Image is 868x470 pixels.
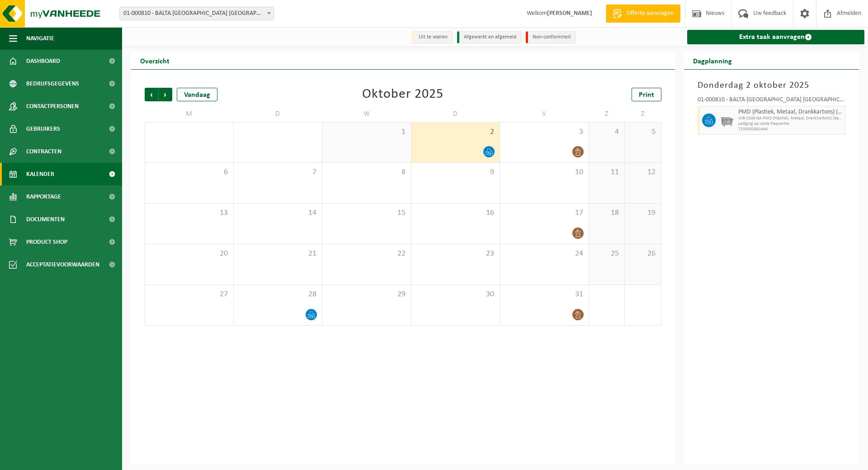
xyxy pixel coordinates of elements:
[698,79,846,92] h3: Donderdag 2 oktober 2025
[150,249,229,259] span: 20
[145,88,158,101] span: Vorige
[632,88,661,101] a: Print
[505,249,584,259] span: 24
[606,5,680,23] a: Offerte aanvragen
[698,97,846,106] div: 01-000810 - BALTA [GEOGRAPHIC_DATA] [GEOGRAPHIC_DATA] - [GEOGRAPHIC_DATA]
[629,127,656,137] span: 5
[505,290,584,299] span: 31
[150,208,229,218] span: 13
[687,30,865,44] a: Extra taak aanvragen
[412,31,453,43] li: Uit te voeren
[26,208,65,231] span: Documenten
[234,106,323,122] td: D
[26,50,60,72] span: Dashboard
[26,185,61,208] span: Rapportage
[159,88,172,101] span: Volgende
[416,249,495,259] span: 23
[594,208,620,218] span: 18
[505,167,584,177] span: 10
[177,88,217,101] div: Vandaag
[629,167,656,177] span: 12
[238,290,318,299] span: 28
[738,127,843,132] span: T250002881644
[457,31,521,43] li: Afgewerkt en afgemeld
[238,208,318,218] span: 14
[119,7,274,20] span: 01-000810 - BALTA OUDENAARDE NV - OUDENAARDE
[594,249,620,259] span: 25
[327,249,406,259] span: 22
[327,167,406,177] span: 8
[362,88,443,101] div: Oktober 2025
[322,106,411,122] td: W
[26,118,60,140] span: Gebruikers
[411,106,500,122] td: D
[238,167,318,177] span: 7
[416,127,495,137] span: 2
[120,7,274,20] span: 01-000810 - BALTA OUDENAARDE NV - OUDENAARDE
[238,249,318,259] span: 21
[26,72,79,95] span: Bedrijfsgegevens
[720,114,734,127] img: WB-2500-GAL-GY-01
[526,31,576,43] li: Non-conformiteit
[589,106,625,122] td: Z
[131,52,179,69] h2: Overzicht
[738,109,843,116] span: PMD (Plastiek, Metaal, Drankkartons) (bedrijven)
[26,231,67,253] span: Product Shop
[327,208,406,218] span: 15
[327,127,406,137] span: 1
[629,208,656,218] span: 19
[416,167,495,177] span: 9
[625,106,661,122] td: Z
[26,140,61,163] span: Contracten
[594,167,620,177] span: 11
[26,253,99,276] span: Acceptatievoorwaarden
[416,290,495,299] span: 30
[26,95,79,118] span: Contactpersonen
[639,91,654,99] span: Print
[416,208,495,218] span: 16
[327,290,406,299] span: 29
[684,52,741,69] h2: Dagplanning
[738,116,843,121] span: WB-2500-GA PMD (Plastiek, Metaal, Drankkartons) (bedrijven)
[150,290,229,299] span: 27
[150,167,229,177] span: 6
[145,106,234,122] td: M
[624,9,676,18] span: Offerte aanvragen
[26,27,54,50] span: Navigatie
[629,249,656,259] span: 26
[500,106,589,122] td: V
[505,127,584,137] span: 3
[594,127,620,137] span: 4
[738,121,843,127] span: Lediging op vaste frequentie
[547,10,592,17] strong: [PERSON_NAME]
[505,208,584,218] span: 17
[26,163,54,185] span: Kalender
